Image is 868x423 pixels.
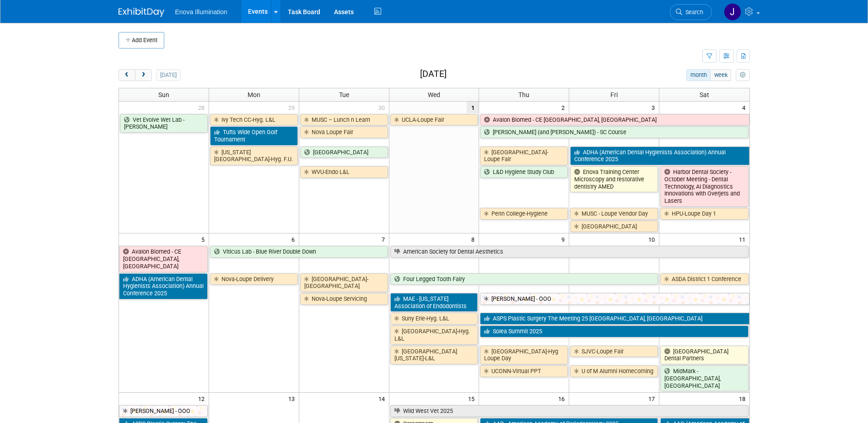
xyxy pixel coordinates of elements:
[682,9,703,16] span: Search
[660,273,748,285] a: ASDA District 1 Conference
[570,146,749,165] a: ADHA (American Dental Hygienists Association) Annual Conference 2025
[670,4,712,20] a: Search
[197,393,209,404] span: 12
[420,69,447,79] h2: [DATE]
[428,91,440,98] span: Wed
[467,102,479,113] span: 1
[287,393,299,404] span: 13
[119,69,135,81] button: prev
[390,313,478,325] a: Suny Erie-Hyg. L&L
[119,32,164,49] button: Add Event
[135,69,152,81] button: next
[300,166,388,178] a: WVU-Endo L&L
[381,233,389,245] span: 7
[480,325,748,337] a: Solea Summit 2025
[660,365,748,391] a: MidMark - [GEOGRAPHIC_DATA], [GEOGRAPHIC_DATA]
[287,102,299,113] span: 29
[300,273,388,292] a: [GEOGRAPHIC_DATA]-[GEOGRAPHIC_DATA]
[120,114,208,133] a: Vet Evolve Wet Lab - [PERSON_NAME]
[647,233,659,245] span: 10
[119,8,164,17] img: ExhibitDay
[710,69,731,81] button: week
[470,233,479,245] span: 8
[570,221,658,233] a: [GEOGRAPHIC_DATA]
[736,69,749,81] button: myCustomButton
[480,365,568,377] a: UCONN-Virtual PPT
[570,208,658,220] a: MUSC - Loupe Vendor Day
[480,126,748,138] a: [PERSON_NAME] (and [PERSON_NAME]) - SC Course
[647,393,659,404] span: 17
[377,393,389,404] span: 14
[119,273,208,299] a: ADHA (American Dental Hygienists Association) Annual Conference 2025
[210,126,298,145] a: Tufts Wide Open Golf Tournament
[738,393,749,404] span: 18
[377,102,389,113] span: 30
[660,208,748,220] a: HPU-Loupe Day 1
[300,114,388,126] a: MUSC – Lunch n Learn
[660,166,748,207] a: Harbor Dental Society - October Meeting - Dental Technology, AI Diagnostics Innovations with Over...
[570,166,658,192] a: Enova Training Center Microscopy and restorative dentistry AMED
[210,114,298,126] a: Ivy Tech CC-Hyg. L&L
[291,233,299,245] span: 6
[480,293,749,305] a: [PERSON_NAME] - OOO
[561,233,569,245] span: 9
[300,293,388,305] a: Nova-Loupe Servicing
[686,69,711,81] button: month
[390,293,478,312] a: MAE - [US_STATE] Association of Endodontists
[480,346,568,364] a: [GEOGRAPHIC_DATA]-Hyg Loupe Day
[390,405,749,417] a: Wild West Vet 2025
[480,313,749,325] a: ASPS Plastic Surgery The Meeting 25 [GEOGRAPHIC_DATA], [GEOGRAPHIC_DATA]
[390,346,478,364] a: [GEOGRAPHIC_DATA][US_STATE]-L&L
[339,91,349,98] span: Tue
[570,365,658,377] a: U of M Alumni Homecoming
[738,233,749,245] span: 11
[480,146,568,165] a: [GEOGRAPHIC_DATA]-Loupe Fair
[557,393,569,404] span: 16
[610,91,618,98] span: Fri
[480,166,568,178] a: L&D Hygiene Study Club
[158,91,169,98] span: Sun
[480,114,749,126] a: Avalon Biomed - CE [GEOGRAPHIC_DATA], [GEOGRAPHIC_DATA]
[518,91,529,98] span: Thu
[210,246,388,258] a: Viticus Lab - Blue River Double Down
[200,233,209,245] span: 5
[740,72,746,78] i: Personalize Calendar
[300,146,388,158] a: [GEOGRAPHIC_DATA]
[741,102,749,113] span: 4
[700,91,709,98] span: Sat
[210,273,298,285] a: Nova-Loupe Delivery
[300,126,388,138] a: Nova Loupe Fair
[570,346,658,358] a: SJVC-Loupe Fair
[175,8,227,16] span: Enova Illumination
[390,273,658,285] a: Four Legged Tooth Fairy
[248,91,260,98] span: Mon
[467,393,479,404] span: 15
[390,246,749,258] a: American Society for Dental Aesthetics
[119,405,208,417] a: [PERSON_NAME] - OOO
[651,102,659,113] span: 3
[390,114,478,126] a: UCLA-Loupe Fair
[210,146,298,165] a: [US_STATE][GEOGRAPHIC_DATA]-Hyg. F.U.
[390,325,478,344] a: [GEOGRAPHIC_DATA]-Hyg. L&L
[197,102,209,113] span: 28
[561,102,569,113] span: 2
[660,346,748,364] a: [GEOGRAPHIC_DATA] Dental Partners
[724,3,741,21] img: Janelle Tlusty
[156,69,180,81] button: [DATE]
[480,208,568,220] a: Penn College-Hygiene
[119,246,208,272] a: Avalon Biomed - CE [GEOGRAPHIC_DATA], [GEOGRAPHIC_DATA]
